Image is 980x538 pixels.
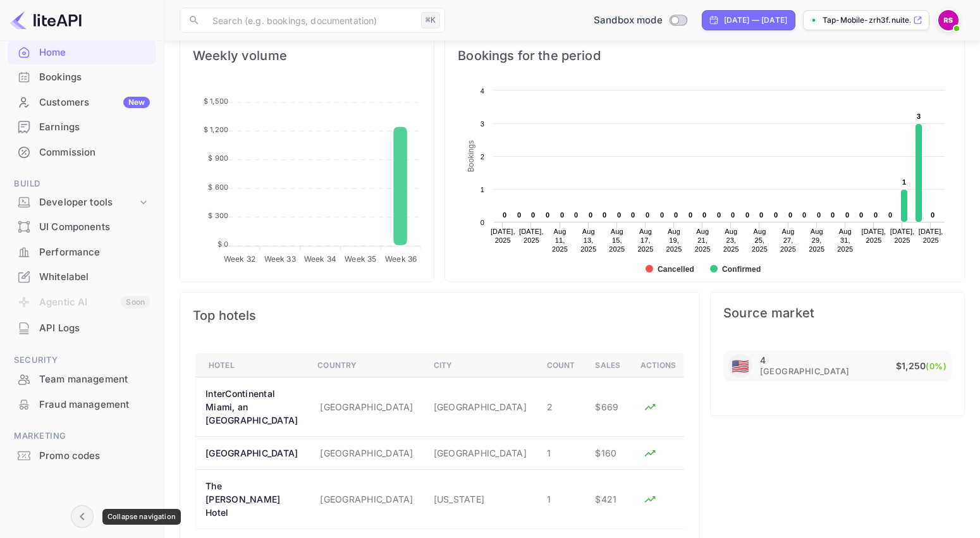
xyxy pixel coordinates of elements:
text: 0 [802,211,806,219]
text: 0 [874,211,878,219]
text: 0 [845,211,849,219]
text: Aug 29, 2025 [809,228,824,253]
div: Promo codes [8,444,156,468]
span: Weekly volume [193,46,421,66]
tspan: Week 35 [345,254,376,264]
th: City [424,354,537,377]
div: Collapse navigation [102,509,181,525]
text: [DATE], 2025 [519,228,544,244]
button: Analyze hotel markup performance [640,490,659,509]
th: Hotel [196,354,308,377]
th: [GEOGRAPHIC_DATA] [196,437,308,470]
div: Fraud management [39,398,150,412]
text: 0 [546,211,549,219]
text: 0 [888,211,892,219]
div: Fraud management [8,393,156,417]
p: 4 [760,355,766,365]
text: Cancelled [658,265,694,274]
div: UI Components [8,215,156,240]
text: 1 [902,178,906,186]
text: Bookings [467,140,475,173]
text: 0 [759,211,763,219]
span: Bookings for the period [458,46,952,66]
span: Marketing [8,429,156,443]
a: UI Components [8,215,156,238]
div: Bookings [39,70,150,85]
span: Security [8,353,156,367]
text: Aug 23, 2025 [723,228,739,253]
tspan: $ 300 [208,211,228,220]
a: API Logs [8,316,156,339]
table: a dense table [195,353,689,529]
td: 1 [537,437,585,470]
text: 0 [774,211,778,219]
td: [GEOGRAPHIC_DATA] [307,377,423,437]
div: API Logs [39,321,150,336]
td: $160 [585,437,630,470]
button: Analyze hotel markup performance [640,444,659,463]
td: [GEOGRAPHIC_DATA] [307,470,423,529]
a: Whitelabel [8,265,156,288]
div: CustomersNew [8,90,156,115]
div: Developer tools [39,195,137,210]
text: 0 [531,211,535,219]
text: [DATE], 2025 [491,228,515,244]
a: Earnings [8,115,156,138]
div: Earnings [39,120,150,135]
text: 0 [481,219,484,226]
tspan: Week 36 [385,254,417,264]
img: LiteAPI logo [10,10,82,30]
text: 4 [481,87,484,95]
div: Home [8,40,156,65]
text: 0 [702,211,706,219]
text: 2 [481,153,484,161]
div: Customers [39,95,150,110]
div: API Logs [8,316,156,341]
text: Aug 15, 2025 [609,228,625,253]
text: Aug 25, 2025 [752,228,768,253]
text: 0 [503,211,506,219]
p: Tap-Mobile-zrh3f.nuite... [823,15,910,26]
td: $421 [585,470,630,529]
a: Performance [8,240,156,264]
th: The [PERSON_NAME] Hotel [196,470,308,529]
text: Aug 27, 2025 [780,228,796,253]
button: Collapse navigation [71,505,94,528]
text: 0 [859,211,863,219]
text: [DATE], 2025 [919,228,943,244]
td: 1 [537,470,585,529]
span: Sandbox mode [594,13,663,28]
div: Developer tools [8,192,156,214]
text: 0 [646,211,649,219]
p: $1,250 [896,358,946,374]
input: Search (e.g. bookings, documentation) [205,8,416,33]
text: [DATE], 2025 [890,228,915,244]
text: Aug 17, 2025 [638,228,654,253]
text: 0 [631,211,635,219]
text: 1 [481,186,484,193]
text: 0 [731,211,735,219]
tspan: Week 33 [264,254,296,264]
span: Source market [723,305,952,321]
tspan: $ 600 [208,183,228,192]
td: [GEOGRAPHIC_DATA] [424,377,537,437]
tspan: Week 32 [224,254,255,264]
text: Confirmed [722,265,761,274]
text: 0 [517,211,521,219]
tspan: Week 34 [304,254,336,264]
text: 0 [589,211,592,219]
th: Country [307,354,423,377]
span: United States [732,352,749,381]
div: Home [39,46,150,60]
td: 2 [537,377,585,437]
text: 0 [931,211,934,219]
button: Analyze hotel markup performance [640,398,659,417]
div: Performance [8,240,156,265]
text: 0 [617,211,621,219]
th: InterContinental Miami, an [GEOGRAPHIC_DATA] [196,377,308,437]
div: Click to change the date range period [702,10,795,30]
text: 0 [674,211,678,219]
a: CustomersNew [8,90,156,114]
a: Home [8,40,156,64]
div: Performance [39,245,150,260]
